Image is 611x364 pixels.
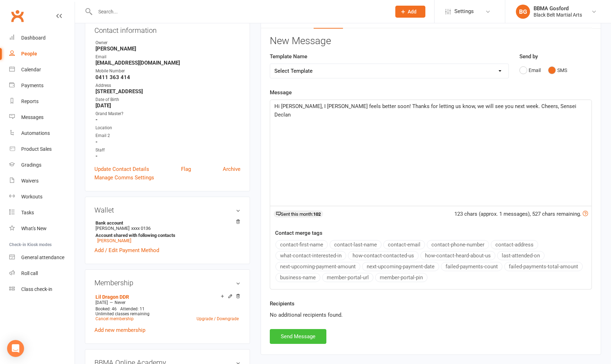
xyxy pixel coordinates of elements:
button: contact-email [383,240,425,249]
div: Payments [21,83,43,88]
button: contact-first-name [275,240,328,249]
div: Dashboard [21,35,46,41]
a: [PERSON_NAME] [97,238,131,243]
div: Product Sales [21,146,52,152]
div: 123 chars (approx. 1 messages), 527 chars remaining. [454,210,588,218]
strong: 0411 363 414 [95,74,240,80]
a: Automations [9,125,75,141]
div: Messages [21,114,43,120]
a: Clubworx [8,7,26,25]
div: No additional recipients found. [270,311,592,319]
button: Email [519,64,541,77]
div: BBMA Gosford [534,5,582,12]
strong: 102 [313,211,321,217]
div: Staff [95,147,240,154]
button: Add [395,6,425,18]
a: Waivers [9,173,75,189]
div: People [21,51,37,56]
div: Tasks [21,210,34,215]
div: Black Belt Martial Arts [534,12,582,18]
a: General attendance kiosk mode [9,250,75,265]
div: Reports [21,99,39,104]
strong: [EMAIL_ADDRESS][DOMAIN_NAME] [95,60,240,66]
span: [DATE] [95,300,108,305]
div: Email 2 [95,132,240,139]
a: Gradings [9,157,75,173]
h3: Contact information [94,24,240,34]
a: Dashboard [9,30,75,46]
button: Send Message [270,329,326,344]
button: contact-last-name [330,240,382,249]
button: SMS [548,64,567,77]
div: General attendance [21,255,64,260]
a: Product Sales [9,141,75,157]
strong: [PERSON_NAME] [95,46,240,52]
button: member-portal-url [322,273,373,282]
div: BG [516,5,530,19]
a: Add new membership [94,327,145,333]
span: Add [408,9,417,14]
div: Address [95,82,240,89]
div: Date of Birth [95,96,240,103]
span: Booked: 46 [95,306,117,311]
strong: - [95,153,240,159]
div: Open Intercom Messenger [7,340,24,357]
a: Payments [9,78,75,94]
strong: [DATE] [95,102,240,109]
label: Contact merge tags [275,229,322,237]
a: Workouts [9,189,75,205]
div: Calendar [21,67,41,72]
div: Waivers [21,178,39,184]
div: Location [95,125,240,131]
button: how-contact-heard-about-us [420,251,495,260]
span: Never [115,300,126,305]
strong: Bank account [95,220,237,226]
div: Workouts [21,194,42,199]
input: Search... [93,7,386,17]
div: Automations [21,130,50,136]
label: Template Name [270,52,307,61]
a: Archive [223,165,240,173]
button: next-upcoming-payment-amount [275,262,360,271]
a: Upgrade / Downgrade [197,316,239,321]
button: member-portal-pin [375,273,427,282]
a: Calendar [9,62,75,78]
span: Hi [PERSON_NAME], I [PERSON_NAME] feels better soon! Thanks for letting us know, we will see you ... [274,103,578,118]
a: Lil Dragon DDR [95,294,129,300]
strong: - [95,139,240,145]
button: how-contact-contacted-us [348,251,419,260]
div: What's New [21,226,47,231]
strong: Account shared with following contacts [95,233,237,238]
div: Class check-in [21,286,52,292]
div: Mobile Number [95,68,240,74]
label: Send by [519,52,538,61]
h3: Wallet [94,206,240,214]
button: failed-payments-count [441,262,502,271]
div: — [94,300,240,305]
h3: New Message [270,36,592,47]
a: Cancel membership [95,316,134,321]
div: Email [95,54,240,60]
a: People [9,46,75,62]
a: Tasks [9,205,75,221]
span: Unlimited classes remaining [95,311,150,316]
a: Manage Comms Settings [94,173,154,182]
a: Update Contact Details [94,165,149,173]
a: Flag [181,165,191,173]
div: Sent this month: [274,210,323,217]
span: xxxx 0136 [131,226,151,231]
span: Attended: 11 [120,306,145,311]
h3: Membership [94,279,240,287]
button: contact-phone-number [427,240,489,249]
div: Gradings [21,162,41,168]
a: Add / Edit Payment Method [94,246,159,255]
strong: - [95,117,240,123]
span: Settings [454,4,474,19]
label: Recipients [270,299,295,308]
a: Class kiosk mode [9,281,75,297]
strong: [STREET_ADDRESS] [95,88,240,95]
a: Roll call [9,265,75,281]
li: [PERSON_NAME] [94,219,240,244]
button: failed-payments-total-amount [504,262,583,271]
a: Messages [9,109,75,125]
